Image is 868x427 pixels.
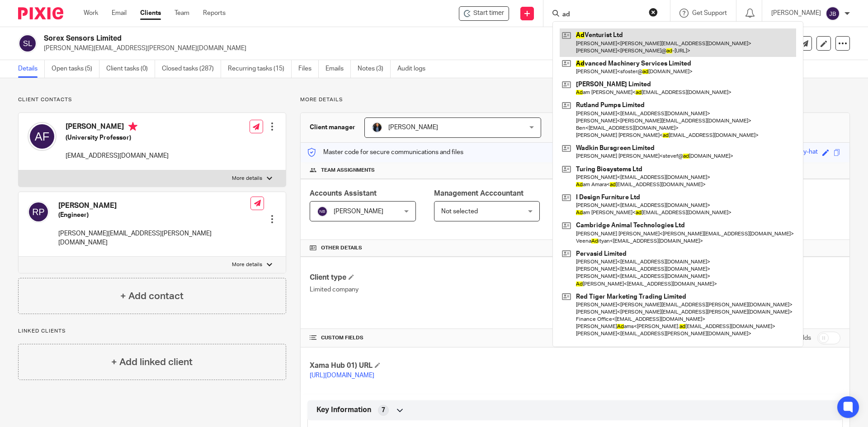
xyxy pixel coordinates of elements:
a: Closed tasks (287) [162,60,221,78]
span: Start timer [473,9,504,18]
span: Management Acccountant [434,190,524,197]
img: martin-hickman.jpg [372,122,382,133]
p: More details [300,96,850,103]
span: [PERSON_NAME] [334,208,383,215]
p: [PERSON_NAME] [771,9,821,18]
a: Team [175,9,189,18]
a: Clients [140,9,161,18]
p: Client contacts [18,96,286,103]
img: svg%3E [826,6,840,21]
span: Accounts Assistant [310,190,377,197]
a: Email [112,9,127,18]
p: More details [232,261,262,268]
span: Team assignments [321,167,375,174]
h4: [PERSON_NAME] [58,201,250,211]
h5: (University Professor) [66,133,169,142]
span: [PERSON_NAME] [388,124,438,131]
span: Not selected [441,208,478,215]
p: [EMAIL_ADDRESS][DOMAIN_NAME] [66,151,169,160]
h4: + Add linked client [111,355,193,369]
button: Clear [649,8,658,17]
a: Work [84,9,98,18]
a: Emails [325,60,351,78]
span: Other details [321,244,362,252]
a: Client tasks (0) [106,60,155,78]
h4: CUSTOM FIELDS [310,334,575,342]
p: [PERSON_NAME][EMAIL_ADDRESS][PERSON_NAME][DOMAIN_NAME] [58,229,250,248]
a: Details [18,60,45,78]
h3: Client manager [310,123,355,132]
p: Limited company [310,285,575,294]
p: More details [232,175,262,182]
div: Sorex Sensors Limited [459,6,509,21]
a: Notes (3) [358,60,391,78]
span: 7 [382,406,385,415]
input: Search [561,11,643,19]
p: Linked clients [18,328,286,335]
span: Key Information [316,405,371,415]
span: Get Support [692,10,727,16]
a: Recurring tasks (15) [228,60,292,78]
a: [URL][DOMAIN_NAME] [310,372,374,379]
h4: Client type [310,273,575,282]
a: Files [298,60,319,78]
img: svg%3E [28,201,49,223]
a: Audit logs [397,60,432,78]
h2: Sorex Sensors Limited [44,34,590,43]
h4: [PERSON_NAME] [66,122,169,133]
img: svg%3E [28,122,57,151]
img: svg%3E [18,34,37,53]
h4: + Add contact [120,289,184,303]
a: Reports [203,9,226,18]
p: Master code for secure communications and files [307,148,463,157]
p: [PERSON_NAME][EMAIL_ADDRESS][PERSON_NAME][DOMAIN_NAME] [44,44,727,53]
i: Primary [128,122,137,131]
h4: Xama Hub 01) URL [310,361,575,371]
img: svg%3E [317,206,328,217]
a: Open tasks (5) [52,60,99,78]
img: Pixie [18,7,63,19]
h5: (Engineer) [58,211,250,220]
